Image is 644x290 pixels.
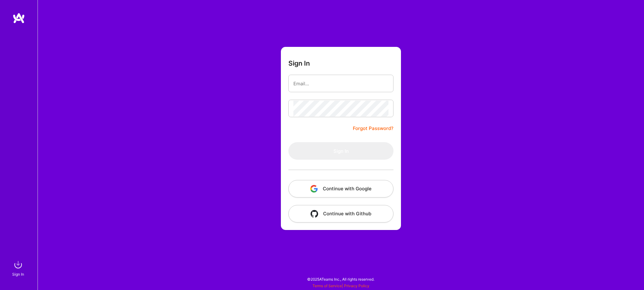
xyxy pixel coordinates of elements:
[13,258,24,277] a: sign inSign In
[312,283,342,288] a: Terms of Service
[312,283,369,288] span: |
[38,271,644,287] div: © 2025 ATeams Inc., All rights reserved.
[311,210,318,217] img: icon
[12,258,24,271] img: sign in
[12,271,24,277] div: Sign In
[288,180,393,197] button: Continue with Google
[310,185,318,192] img: icon
[353,125,393,132] a: Forgot Password?
[288,59,310,67] h3: Sign In
[344,283,369,288] a: Privacy Policy
[293,76,388,92] input: Email...
[288,142,393,160] button: Sign In
[288,205,393,222] button: Continue with Github
[13,12,25,24] img: logo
